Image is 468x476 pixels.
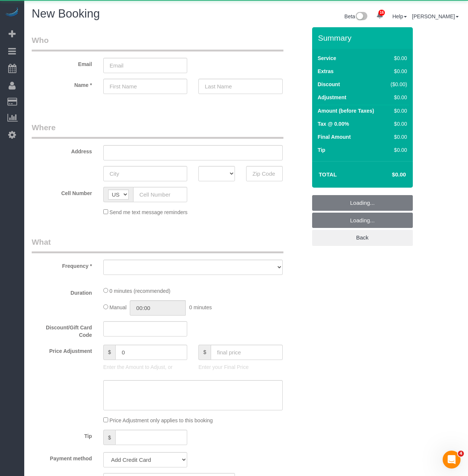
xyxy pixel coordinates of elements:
div: $0.00 [387,54,407,62]
span: $ [103,430,116,445]
div: $0.00 [387,68,407,75]
label: Service [318,54,336,62]
span: Manual [110,304,127,310]
div: $0.00 [387,94,407,101]
img: Automaid Logo [4,7,19,18]
div: ($0.00) [387,81,407,88]
a: [PERSON_NAME] [412,13,459,19]
label: Name * [26,79,98,89]
legend: What [32,237,283,253]
span: 16 [379,10,385,16]
p: Enter the Amount to Adjust, or [103,363,188,371]
label: Extras [318,68,334,75]
label: Cell Number [26,187,98,197]
label: Tip [318,146,326,154]
a: 16 [373,7,387,24]
label: Payment method [26,452,98,462]
label: Amount (before Taxes) [318,107,374,115]
input: Last Name [198,79,283,94]
a: Back [312,230,413,245]
label: Final Amount [318,133,351,141]
legend: Where [32,122,283,139]
label: Duration [26,286,98,297]
label: Discount [318,81,340,88]
label: Address [26,145,98,155]
a: Beta [345,13,368,19]
span: 0 minutes [189,304,212,310]
span: New Booking [32,7,100,20]
label: Tax @ 0.00% [318,120,349,128]
span: 0 minutes (recommended) [110,288,170,294]
span: $ [103,345,116,360]
input: Cell Number [133,187,188,202]
label: Adjustment [318,94,346,101]
span: 4 [458,451,464,457]
label: Tip [26,430,98,440]
input: First Name [103,79,188,94]
a: Help [392,13,407,19]
iframe: Intercom live chat [443,451,461,469]
img: New interface [355,12,367,22]
label: Frequency * [26,260,98,270]
label: Price Adjustment [26,345,98,355]
span: Price Adjustment only applies to this booking [110,417,213,423]
input: City [103,166,188,181]
span: $ [198,345,211,360]
input: final price [211,345,283,360]
input: Email [103,58,188,73]
label: Discount/Gift Card Code [26,321,98,339]
label: Email [26,58,98,68]
input: Zip Code [246,166,283,181]
div: $0.00 [387,120,407,128]
span: Send me text message reminders [110,209,188,215]
div: $0.00 [387,107,407,115]
div: $0.00 [387,133,407,141]
h4: $0.00 [370,172,406,178]
h3: Summary [318,34,409,42]
strong: Total [319,171,337,178]
div: $0.00 [387,146,407,154]
legend: Who [32,35,283,51]
p: Enter your Final Price [198,363,283,371]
